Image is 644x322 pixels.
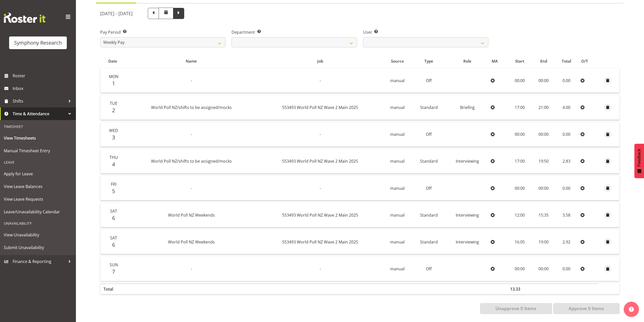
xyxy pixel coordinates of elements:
[1,193,75,205] a: View Leave Requests
[363,29,488,35] label: User
[553,303,620,314] button: Approve 0 Items
[507,95,532,120] td: 17:00
[507,68,532,93] td: 00:00
[109,128,118,133] span: Wed
[412,176,446,200] td: Off
[390,185,405,191] span: manual
[191,266,192,272] span: -
[1,132,75,144] a: View Timesheets
[112,161,115,168] span: 4
[1,229,75,241] a: View Unavailability
[191,131,192,137] span: -
[13,85,73,92] span: Inbox
[103,58,122,64] div: Date
[532,203,555,227] td: 15:35
[282,105,358,110] span: 553493 World Poll NZ Wave 2 Main 2025
[535,58,552,64] div: End
[1,218,75,229] div: Unavailability
[282,239,358,245] span: 553493 World Poll NZ Wave 2 Main 2025
[110,235,117,241] span: Sat
[634,144,644,178] button: Feedback - Show survey
[232,29,357,35] label: Department
[532,149,555,174] td: 19:50
[168,212,215,218] span: World Poll NZ Weekends
[415,58,443,64] div: Type
[320,131,321,137] span: -
[532,230,555,254] td: 19:00
[412,149,446,174] td: Standard
[456,212,479,218] span: Interviewing
[390,78,405,83] span: manual
[532,122,555,147] td: 00:00
[386,58,409,64] div: Source
[456,239,479,245] span: Interviewing
[581,58,595,64] div: O/T
[390,212,405,218] span: manual
[13,110,66,118] span: Time & Attendance
[1,241,75,254] a: Submit Unavailability
[1,121,75,132] div: Timesheet
[111,181,116,187] span: Fri
[507,149,532,174] td: 17:00
[555,122,578,147] td: 0.00
[112,134,115,141] span: 3
[13,97,66,105] span: Shifts
[557,58,575,64] div: Total
[4,208,72,216] span: Leave/Unavailability Calendar
[151,158,232,164] span: World Poll NZ/shifts to be assigned/mocks
[555,176,578,200] td: 0.00
[320,185,321,191] span: -
[100,283,125,294] th: Total
[260,58,380,64] div: Job
[112,80,115,87] span: 1
[4,13,46,23] img: Rosterit website logo
[507,230,532,254] td: 16:05
[555,230,578,254] td: 2.92
[532,68,555,93] td: 00:00
[110,208,117,214] span: Sat
[555,95,578,120] td: 4.00
[1,180,75,193] a: View Leave Balances
[507,122,532,147] td: 00:00
[390,239,405,245] span: manual
[282,212,358,218] span: 553493 World Poll NZ Wave 2 Main 2025
[1,167,75,180] a: Apply for Leave
[507,203,532,227] td: 12:00
[1,144,75,157] a: Manual Timesheet Entry
[532,95,555,120] td: 21:00
[532,257,555,281] td: 00:00
[14,39,62,47] div: Symphony Research
[320,78,321,83] span: -
[4,231,72,239] span: View Unavailability
[110,262,118,268] span: Sun
[412,68,446,93] td: Off
[151,105,232,110] span: World Poll NZ/shifts to be assigned/mocks
[510,58,530,64] div: Start
[320,266,321,272] span: -
[282,158,358,164] span: 553493 World Poll NZ Wave 2 Main 2025
[109,74,118,79] span: Mon
[390,105,405,110] span: manual
[412,230,446,254] td: Standard
[13,258,66,265] span: Finance & Reporting
[4,244,72,251] span: Submit Unavailability
[110,155,118,160] span: Thu
[1,205,75,218] a: Leave/Unavailability Calendar
[4,170,72,178] span: Apply for Leave
[4,147,72,155] span: Manual Timesheet Entry
[4,134,72,142] span: View Timesheets
[555,149,578,174] td: 2.83
[100,11,133,16] h5: [DATE] - [DATE]
[110,101,117,106] span: Tue
[637,149,641,166] span: Feedback
[4,183,72,190] span: View Leave Balances
[532,176,555,200] td: 00:00
[495,305,536,312] span: Unapprove 0 Items
[112,107,115,114] span: 2
[492,58,504,64] div: MA
[555,203,578,227] td: 3.58
[112,241,115,248] span: 6
[507,283,532,294] th: 13.33
[507,257,532,281] td: 00:00
[128,58,255,64] div: Name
